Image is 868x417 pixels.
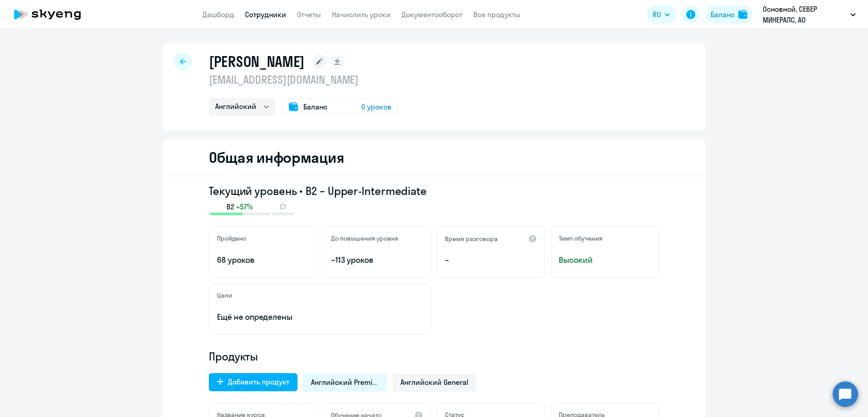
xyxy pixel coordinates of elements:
button: Добавить продукт [209,373,297,391]
h5: Темп обучения [559,234,603,242]
p: [EMAIL_ADDRESS][DOMAIN_NAME] [209,72,398,87]
button: Балансbalance [705,5,753,24]
p: 68 уроков [217,254,309,266]
span: Высокий [559,254,651,266]
h4: Продукты [209,349,659,364]
h5: До повышения уровня [331,234,398,242]
a: Документооборот [401,10,462,19]
a: Все продукты [473,10,520,19]
p: Ещё не определены [217,311,423,323]
button: RU [646,5,676,24]
span: +57% [236,202,253,212]
h5: Цели [217,291,232,299]
a: Дашборд [203,10,234,19]
p: – [445,254,537,266]
a: Начислить уроки [332,10,391,19]
a: Сотрудники [245,10,286,19]
span: Английский Premium [311,377,379,387]
p: Основной, СЕВЕР МИНЕРАЛС, АО [763,4,847,25]
span: RU [653,9,661,20]
span: 0 уроков [361,101,392,112]
img: balance [738,10,747,19]
span: Баланс [303,101,327,112]
div: Добавить продукт [228,376,289,387]
h1: [PERSON_NAME] [209,52,305,71]
span: Английский General [401,377,468,387]
span: C1 [280,202,286,212]
h3: Текущий уровень • B2 – Upper-Intermediate [209,184,659,198]
span: B2 [226,202,234,212]
h2: Общая информация [209,148,344,166]
p: ~113 уроков [331,254,423,266]
a: Отчеты [297,10,321,19]
h5: Время разговора [445,235,498,243]
div: Баланс [711,9,735,20]
h5: Пройдено [217,234,246,242]
button: Основной, СЕВЕР МИНЕРАЛС, АО [758,4,860,25]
